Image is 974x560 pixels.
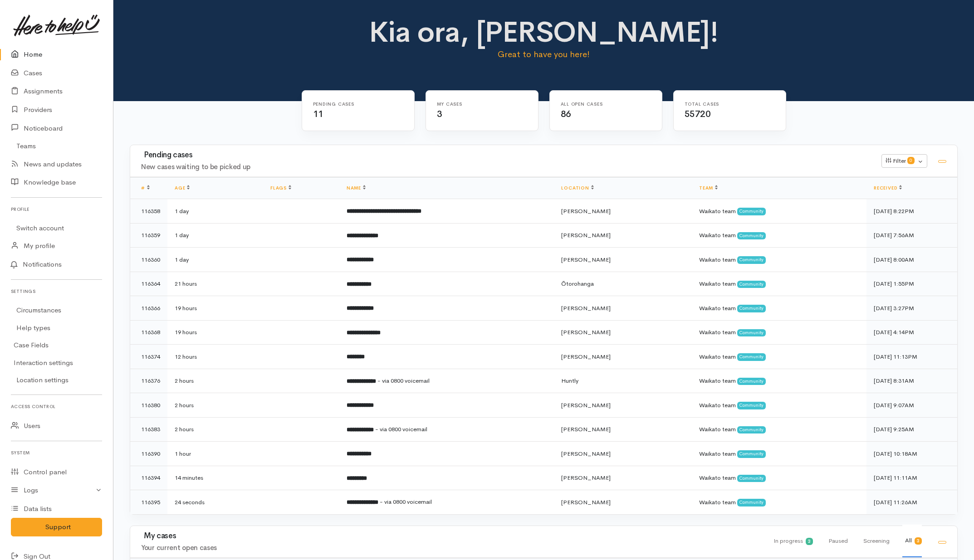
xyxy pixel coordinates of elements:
[826,525,848,557] div: Paused
[874,185,902,191] a: Received
[692,296,866,321] td: Waikato team
[347,185,366,191] a: Name
[861,525,890,557] div: Screening
[167,248,263,272] td: 1 day
[737,402,766,409] span: Community
[737,256,766,263] span: Community
[130,296,167,321] td: 116366
[11,203,102,215] h6: Profile
[167,272,263,296] td: 21 hours
[561,280,594,287] span: Ōtorohanga
[737,378,766,385] span: Community
[561,474,611,482] span: [PERSON_NAME]
[737,475,766,482] span: Community
[561,328,611,336] span: [PERSON_NAME]
[866,393,957,418] td: [DATE] 9:07AM
[917,538,920,544] b: 3
[130,393,167,418] td: 116380
[175,185,190,191] a: Age
[692,417,866,442] td: Waikato team
[561,102,640,107] h6: All Open cases
[561,256,611,263] span: [PERSON_NAME]
[685,102,764,107] h6: Total cases
[561,401,611,409] span: [PERSON_NAME]
[437,108,442,120] span: 3
[130,248,167,272] td: 116360
[692,490,866,514] td: Waikato team
[866,320,957,345] td: [DATE] 4:14PM
[699,185,718,191] a: Team
[167,466,263,490] td: 14 minutes
[561,450,611,458] span: [PERSON_NAME]
[561,231,611,239] span: [PERSON_NAME]
[11,400,102,413] h6: Access control
[737,208,766,215] span: Community
[737,305,766,312] span: Community
[692,248,866,272] td: Waikato team
[866,272,957,296] td: [DATE] 1:55PM
[130,417,167,442] td: 116383
[561,207,611,215] span: [PERSON_NAME]
[866,199,957,224] td: [DATE] 8:22PM
[167,345,263,369] td: 12 hours
[866,490,957,514] td: [DATE] 11:26AM
[561,304,611,312] span: [PERSON_NAME]
[692,393,866,418] td: Waikato team
[130,320,167,345] td: 116368
[375,425,427,433] span: - via 0800 voicemail
[692,199,866,224] td: Waikato team
[141,151,871,160] h3: Pending cases
[692,272,866,296] td: Waikato team
[167,369,263,393] td: 2 hours
[866,417,957,442] td: [DATE] 9:25AM
[130,442,167,466] td: 116390
[130,272,167,296] td: 116364
[167,417,263,442] td: 2 hours
[737,450,766,458] span: Community
[866,248,957,272] td: [DATE] 8:00AM
[141,185,150,191] a: #
[167,393,263,418] td: 2 hours
[737,281,766,288] span: Community
[808,538,811,544] b: 3
[313,108,323,120] span: 11
[130,466,167,490] td: 116394
[167,296,263,321] td: 19 hours
[771,525,813,557] div: In progress
[380,498,432,506] span: - via 0800 voicemail
[167,199,263,224] td: 1 day
[866,442,957,466] td: [DATE] 10:18AM
[881,154,927,168] button: Filter0
[692,320,866,345] td: Waikato team
[437,102,516,107] h6: My cases
[737,232,766,239] span: Community
[692,223,866,248] td: Waikato team
[902,525,922,557] div: All
[561,108,571,120] span: 86
[377,377,430,385] span: - via 0800 voicemail
[561,425,611,433] span: [PERSON_NAME]
[167,223,263,248] td: 1 day
[167,490,263,514] td: 24 seconds
[737,353,766,360] span: Community
[339,16,748,48] h1: Kia ora, [PERSON_NAME]!
[130,223,167,248] td: 116359
[141,532,760,541] h3: My cases
[692,369,866,393] td: Waikato team
[11,447,102,459] h6: System
[11,285,102,297] h6: Settings
[130,490,167,514] td: 116395
[313,102,392,107] h6: Pending cases
[141,544,760,552] h4: Your current open cases
[866,466,957,490] td: [DATE] 11:11AM
[866,369,957,393] td: [DATE] 8:31AM
[561,377,578,385] span: Huntly
[561,185,593,191] a: Location
[737,426,766,433] span: Community
[866,345,957,369] td: [DATE] 11:13PM
[167,442,263,466] td: 1 hour
[561,353,611,360] span: [PERSON_NAME]
[130,345,167,369] td: 116374
[270,185,291,191] a: Flags
[11,518,102,536] button: Support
